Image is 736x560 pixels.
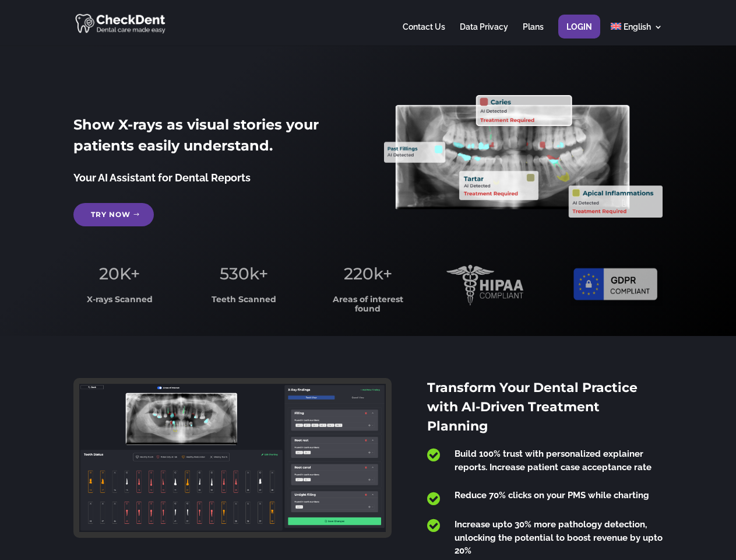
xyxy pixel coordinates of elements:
[455,449,652,473] span: Build 100% trust with personalized explainer reports. Increase patient case acceptance rate
[322,295,414,319] h3: Areas of interest found
[99,264,140,283] span: 20K+
[427,491,440,506] span: 
[73,114,351,162] h2: Show X-rays as visual stories your patients easily understand.
[460,23,508,45] a: Data Privacy
[75,12,167,34] img: CheckDent AI
[455,519,663,556] span: Increase upto 30% more pathology detection, unlocking the potential to boost revenue by upto 20%
[384,95,662,218] img: X_Ray_annotated
[403,23,445,45] a: Contact Us
[455,490,649,501] span: Reduce 70% clicks on your PMS while charting
[611,23,663,45] a: English
[73,203,154,226] a: Try Now
[427,380,638,434] span: Transform Your Dental Practice with AI-Driven Treatment Planning
[427,447,440,463] span: 
[566,23,592,45] a: Login
[624,22,651,32] span: English
[344,264,392,283] span: 220k+
[523,23,544,45] a: Plans
[220,264,268,283] span: 530k+
[427,518,440,533] span: 
[73,171,251,184] span: Your AI Assistant for Dental Reports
